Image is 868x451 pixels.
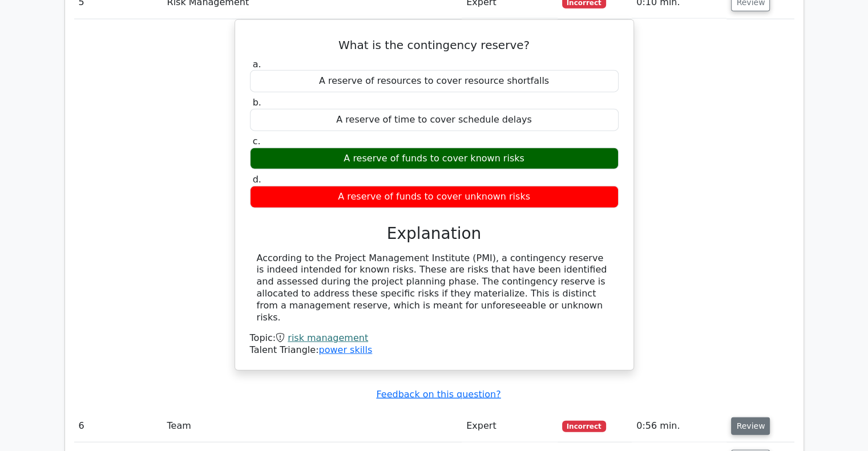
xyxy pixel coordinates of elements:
a: Feedback on this question? [376,389,500,400]
h5: What is the contingency reserve? [249,38,620,52]
td: 6 [74,410,163,442]
span: a. [253,59,261,70]
div: A reserve of resources to cover resource shortfalls [250,70,619,92]
div: A reserve of funds to cover unknown risks [250,186,619,208]
a: power skills [318,344,372,355]
div: Topic: [250,332,619,344]
span: b. [253,97,261,108]
span: d. [253,174,261,185]
div: A reserve of funds to cover known risks [250,148,619,170]
td: 0:56 min. [632,410,726,442]
div: Talent Triangle: [250,332,619,356]
td: Team [163,410,462,442]
div: According to the Project Management Institute (PMI), a contingency reserve is indeed intended for... [257,253,612,324]
h3: Explanation [257,224,612,243]
td: Expert [462,410,558,442]
a: risk management [288,332,368,343]
span: c. [253,136,261,147]
span: Incorrect [562,421,606,432]
button: Review [731,417,770,435]
div: A reserve of time to cover schedule delays [250,109,619,131]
